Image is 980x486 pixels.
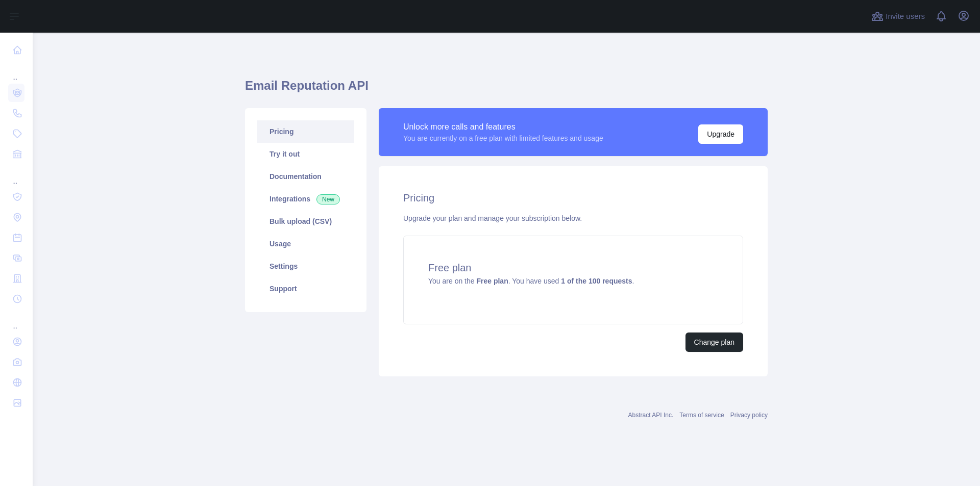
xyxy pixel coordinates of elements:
[428,277,634,285] span: You are on the . You have used .
[403,191,743,205] h2: Pricing
[476,277,508,285] strong: Free plan
[8,310,24,330] div: ...
[679,412,724,419] a: Terms of service
[257,233,354,255] a: Usage
[257,210,354,233] a: Bulk upload (CSV)
[316,194,340,204] span: New
[8,61,24,82] div: ...
[698,124,743,144] button: Upgrade
[428,261,718,275] h4: Free plan
[886,11,925,22] span: Invite users
[403,121,603,133] div: Unlock more calls and features
[561,277,632,285] strong: 1 of the 100 requests
[685,332,743,352] button: Change plan
[257,143,354,165] a: Try it out
[628,412,674,419] a: Abstract API Inc.
[869,8,927,24] button: Invite users
[403,133,603,143] div: You are currently on a free plan with limited features and usage
[257,188,354,210] a: Integrations New
[8,165,24,186] div: ...
[257,165,354,188] a: Documentation
[403,213,743,223] div: Upgrade your plan and manage your subscription below.
[257,255,354,277] a: Settings
[257,120,354,143] a: Pricing
[245,78,768,102] h1: Email Reputation API
[730,412,768,419] a: Privacy policy
[257,277,354,300] a: Support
